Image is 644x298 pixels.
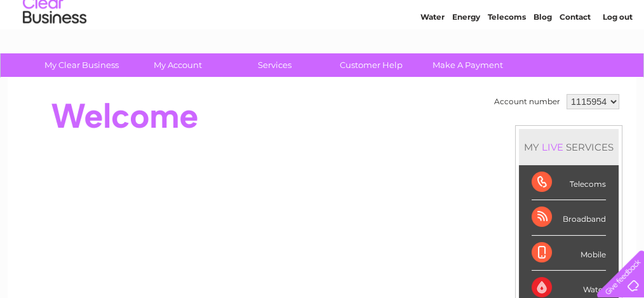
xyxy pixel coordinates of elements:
img: logo.png [22,33,87,72]
a: Customer Help [319,53,424,77]
div: Mobile [532,236,606,271]
div: Telecoms [532,165,606,200]
a: Telecoms [488,54,526,64]
a: Energy [452,54,480,64]
a: My Account [126,53,231,77]
a: Services [222,53,327,77]
a: Log out [602,54,632,64]
a: Water [420,54,445,64]
div: Clear Business is a trading name of Verastar Limited (registered in [GEOGRAPHIC_DATA] No. 3667643... [23,7,623,62]
a: My Clear Business [29,53,134,77]
a: Make A Payment [415,53,520,77]
td: Account number [491,91,563,112]
a: Contact [560,54,591,64]
div: LIVE [539,141,566,153]
a: 0333 014 3131 [405,6,492,22]
a: Blog [533,54,552,64]
div: MY SERVICES [519,129,619,165]
div: Broadband [532,200,606,235]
